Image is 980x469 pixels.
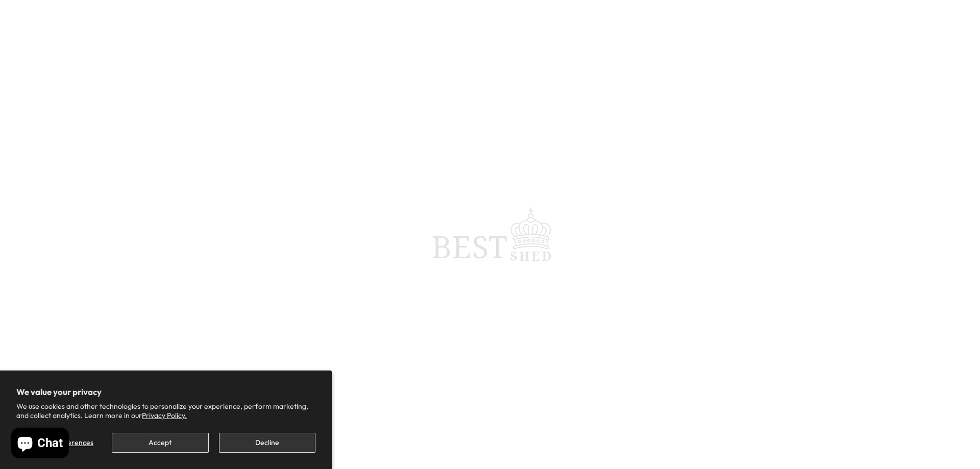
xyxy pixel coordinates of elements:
[142,411,187,420] a: Privacy Policy.
[219,433,315,453] button: Decline
[16,402,315,420] p: We use cookies and other technologies to personalize your experience, perform marketing, and coll...
[8,428,72,461] inbox-online-store-chat: Shopify online store chat
[16,387,315,397] h2: We value your privacy
[112,433,208,453] button: Accept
